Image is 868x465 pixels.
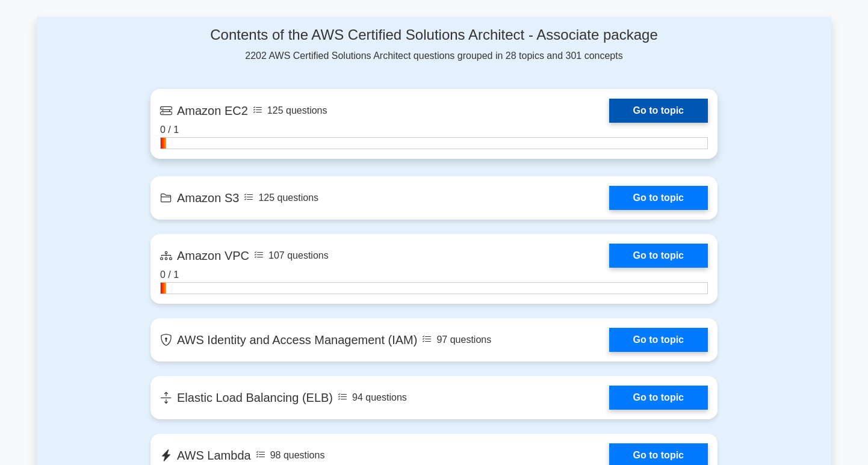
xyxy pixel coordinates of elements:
a: Go to topic [609,99,708,123]
a: Go to topic [609,244,708,268]
a: Go to topic [609,386,708,410]
div: 2202 AWS Certified Solutions Architect questions grouped in 28 topics and 301 concepts [150,26,718,63]
h4: Contents of the AWS Certified Solutions Architect - Associate package [150,26,718,44]
a: Go to topic [609,328,708,352]
a: Go to topic [609,186,708,210]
